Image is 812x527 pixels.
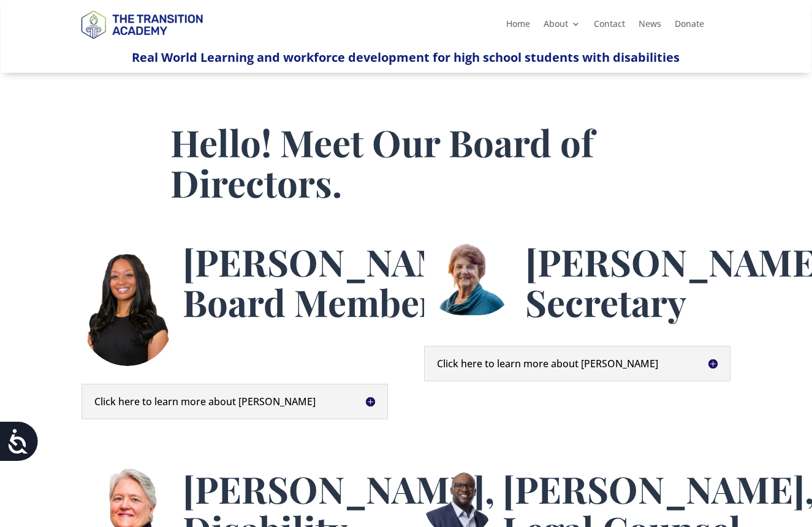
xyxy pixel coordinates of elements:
a: Home [506,20,530,33]
span: [PERSON_NAME], Board Member [183,237,495,326]
a: About [544,20,580,33]
a: Donate [675,20,704,33]
a: Logo-Noticias [75,37,208,48]
span: Real World Learning and workforce development for high school students with disabilities [132,49,680,65]
img: TTA Brand_TTA Primary Logo_Horizontal_Light BG [75,2,208,46]
h5: Click here to learn more about [PERSON_NAME] [94,397,376,406]
h5: Click here to learn more about [PERSON_NAME] [437,359,718,368]
a: Contact [594,20,625,33]
span: Hello! Meet Our Board of Directors. [170,118,594,207]
a: News [639,20,661,33]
